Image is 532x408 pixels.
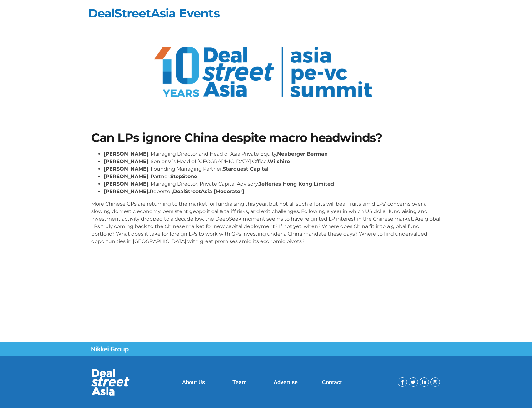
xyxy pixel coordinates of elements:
[259,181,334,187] strong: Jefferies Hong Kong Limited
[104,188,441,195] li: Reporter,
[104,181,148,187] strong: [PERSON_NAME]
[91,346,129,353] img: Nikkei Group
[104,151,148,157] strong: [PERSON_NAME]
[173,188,244,194] strong: DealStreetAsia [Moderator]
[104,180,441,188] li: , Managing Director, Private Capital Advisory,
[104,158,148,164] strong: [PERSON_NAME]
[104,150,441,158] li: , Managing Director and Head of Asia Private Equity,
[322,379,342,386] a: Contact
[268,158,290,164] strong: Wilshire
[104,188,150,194] strong: [PERSON_NAME],
[170,173,197,179] strong: StepStone
[104,158,441,165] li: , Senior VP, Head of [GEOGRAPHIC_DATA] Office,
[232,379,247,386] a: Team
[104,166,148,172] strong: [PERSON_NAME]
[223,166,269,172] strong: Starquest Capital
[104,173,441,180] li: , Partner,
[182,379,205,386] a: About Us
[277,151,328,157] strong: Neuberger Berman
[91,200,441,245] p: More Chinese GPs are returning to the market for fundraising this year, but not all such efforts ...
[104,173,148,179] strong: [PERSON_NAME]
[274,379,298,386] a: Advertise
[104,165,441,173] li: , Founding Managing Partner,
[91,132,441,144] h1: Can LPs ignore China despite macro headwinds?
[88,6,220,21] a: DealStreetAsia Events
